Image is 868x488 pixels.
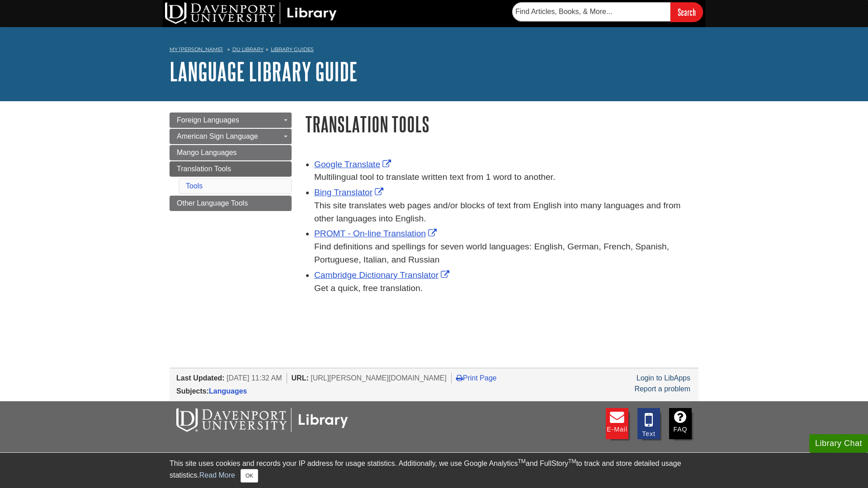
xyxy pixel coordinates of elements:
button: Library Chat [809,434,868,453]
nav: breadcrumb [170,43,698,58]
a: Mango Languages [170,145,292,160]
img: DU Libraries [176,408,348,432]
span: Foreign Languages [177,116,239,124]
a: Translation Tools [170,161,292,177]
a: Link opens in new window [314,270,452,280]
span: Subjects: [176,387,209,395]
a: Other Language Tools [170,196,292,211]
i: Print Page [456,374,463,381]
a: Print Page [456,374,497,382]
a: Language Library Guide [170,57,358,85]
a: My [PERSON_NAME] [170,46,223,53]
a: Login to LibApps [637,374,690,382]
div: Multilingual tool to translate written text from 1 word to another. [314,171,698,184]
a: Link opens in new window [314,188,386,197]
span: Translation Tools [177,165,231,173]
a: Read More [199,471,235,479]
a: E-mail [606,408,628,439]
h1: Translation Tools [305,113,698,136]
input: Search [670,2,703,22]
a: Link opens in new window [314,229,439,238]
img: DU Library [165,2,337,24]
span: Mango Languages [177,149,237,156]
div: Find definitions and spellings for seven world languages: English, German, French, Spanish, Portu... [314,240,698,267]
a: Foreign Languages [170,113,292,128]
div: This site uses cookies and records your IP address for usage statistics. Additionally, we use Goo... [170,458,698,483]
a: Report a problem [634,385,690,393]
a: Library Guides [271,46,314,52]
button: Close [241,469,258,483]
span: [URL][PERSON_NAME][DOMAIN_NAME] [311,374,447,382]
form: Searches DU Library's articles, books, and more [512,2,703,22]
span: American Sign Language [177,132,258,140]
a: DU Library [232,46,264,52]
div: This site translates web pages and/or blocks of text from English into many languages and from ot... [314,199,698,225]
span: [DATE] 11:32 AM [226,374,282,382]
a: Tools [186,182,203,190]
a: FAQ [669,408,692,439]
sup: TM [518,458,525,465]
a: American Sign Language [170,129,292,144]
span: Last Updated: [176,374,225,382]
sup: TM [568,458,576,465]
a: Text [637,408,660,439]
a: Languages [209,387,247,395]
div: Get a quick, free translation. [314,282,698,295]
div: Guide Page Menu [170,113,292,211]
span: Other Language Tools [177,199,248,207]
a: Link opens in new window [314,160,393,169]
span: URL: [292,374,309,382]
input: Find Articles, Books, & More... [512,2,670,21]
